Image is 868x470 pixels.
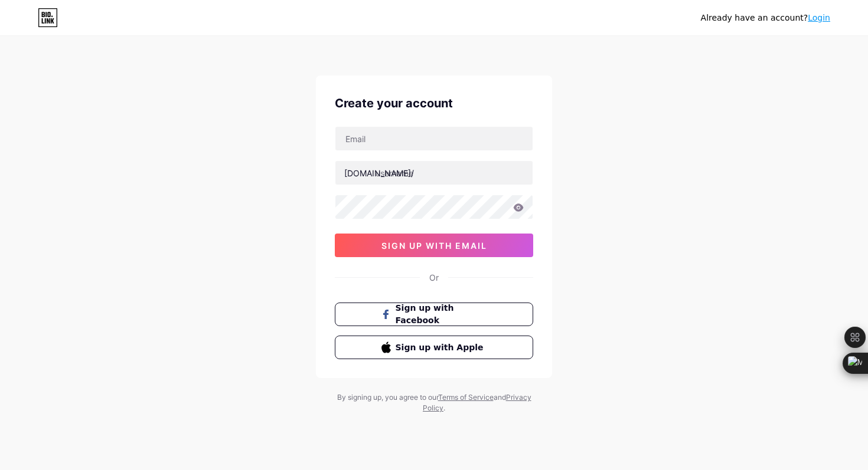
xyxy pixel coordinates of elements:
[344,167,414,179] div: [DOMAIN_NAME]/
[335,234,533,257] button: sign up with email
[334,392,534,413] div: By signing up, you agree to our and .
[429,271,439,284] div: Or
[335,161,533,185] input: username
[335,336,533,359] button: Sign up with Apple
[335,303,533,326] button: Sign up with Facebook
[808,13,830,22] a: Login
[335,94,533,112] div: Create your account
[438,393,494,402] a: Terms of Service
[396,302,487,327] span: Sign up with Facebook
[381,241,487,251] span: sign up with email
[335,127,533,150] input: Email
[701,12,830,24] div: Already have an account?
[396,341,487,354] span: Sign up with Apple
